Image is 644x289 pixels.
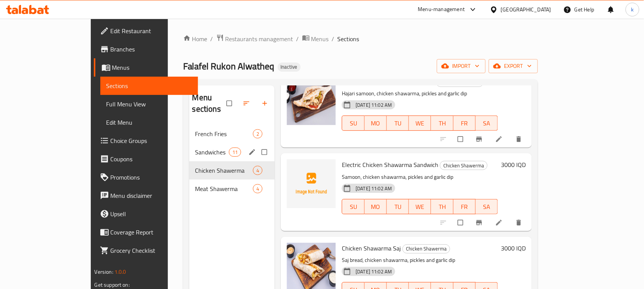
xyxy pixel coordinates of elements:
[106,81,192,90] span: Sections
[296,34,299,43] li: /
[368,201,384,212] span: MO
[222,96,238,111] span: Select all sections
[495,135,504,143] a: Edit menu item
[412,201,428,212] span: WE
[412,118,428,129] span: WE
[353,101,395,109] span: [DATE] 11:02 AM
[479,118,495,129] span: SA
[111,154,192,164] span: Coupons
[476,199,498,214] button: SA
[409,116,431,131] button: WE
[457,118,473,129] span: FR
[195,129,253,138] span: French Fries
[94,132,198,150] a: Choice Groups
[453,132,469,146] span: Select to update
[390,118,406,129] span: TU
[353,268,395,275] span: [DATE] 11:02 AM
[302,34,329,44] a: Menus
[342,172,498,182] p: Samoon, chicken shawarma, pickles and garlic dip
[353,185,395,192] span: [DATE] 11:02 AM
[501,5,551,14] div: [GEOGRAPHIC_DATA]
[189,143,275,161] div: Sandwiches11edit
[418,5,465,14] div: Menu-management
[311,34,329,43] span: Menus
[501,76,526,87] h6: 3000 IQD
[189,161,275,180] div: Chicken Shawerma4
[253,184,262,193] div: items
[440,161,487,170] span: Chicken Shawerma
[111,26,192,35] span: Edit Restaurant
[342,199,364,214] button: SU
[225,34,293,43] span: Restaurants management
[253,167,262,174] span: 4
[501,243,526,254] h6: 3000 IQD
[111,173,192,182] span: Promotions
[631,5,634,14] span: k
[365,199,387,214] button: MO
[94,22,198,40] a: Edit Restaurant
[94,150,198,168] a: Coupons
[495,219,504,226] a: Edit menu item
[111,136,192,145] span: Choice Groups
[94,40,198,58] a: Branches
[114,267,126,277] span: 1.0.0
[510,131,529,148] button: delete
[95,267,113,277] span: Version:
[111,246,192,255] span: Grocery Checklist
[345,201,361,212] span: SU
[332,34,335,43] li: /
[100,77,198,95] a: Sections
[454,199,476,214] button: FR
[94,168,198,186] a: Promotions
[471,214,489,231] button: Branch-specific-item
[454,116,476,131] button: FR
[192,92,227,115] h2: Menu sections
[365,116,387,131] button: MO
[457,201,473,212] span: FR
[112,63,192,72] span: Menus
[387,199,409,214] button: TU
[111,45,192,54] span: Branches
[106,118,192,127] span: Edit Menu
[106,100,192,109] span: Full Menu View
[431,199,453,214] button: TH
[183,34,538,44] nav: breadcrumb
[390,201,406,212] span: TU
[476,116,498,131] button: SA
[431,116,453,131] button: TH
[100,113,198,132] a: Edit Menu
[94,58,198,77] a: Menus
[189,180,275,198] div: Meat Shawerma4
[453,215,469,230] span: Select to update
[342,242,401,254] span: Chicken Shawarma Saj
[489,59,538,73] button: export
[443,61,480,71] span: import
[111,228,192,237] span: Coverage Report
[342,255,498,265] p: Saj bread, chicken shawarma, pickles and garlic dip
[189,122,275,201] nav: Menu sections
[287,159,336,208] img: Electric Chicken Shawarma Sandwich
[195,148,229,157] span: Sandwiches
[195,166,253,175] span: Chicken Shawerma
[247,147,259,157] button: edit
[501,159,526,170] h6: 3000 IQD
[338,34,359,43] span: Sections
[229,148,241,157] div: items
[94,186,198,205] a: Menu disclaimer
[440,161,488,170] div: Chicken Shawerma
[278,64,301,70] span: Inactive
[253,129,262,138] div: items
[434,201,450,212] span: TH
[287,76,336,125] img: Hajari Chicken Shawarma Sandwich
[100,95,198,113] a: Full Menu View
[342,159,438,170] span: Electric Chicken Shawarma Sandwich
[368,118,384,129] span: MO
[409,199,431,214] button: WE
[403,244,450,253] span: Chicken Shawerma
[342,89,498,98] p: Hajari samoon, chicken shawarma, pickles and garlic dip
[510,214,529,231] button: delete
[278,63,301,72] div: Inactive
[111,191,192,200] span: Menu disclaimer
